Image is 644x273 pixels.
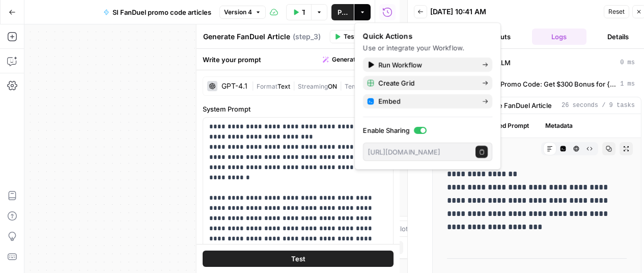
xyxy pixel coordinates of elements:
[620,58,635,67] span: 0 ms
[257,83,277,90] span: Format
[338,7,348,17] span: Publish
[331,4,354,20] button: Publish
[113,7,211,17] span: SI FanDuel promo code articles
[293,32,321,42] span: ( step_3 )
[608,7,625,16] span: Reset
[472,118,535,133] button: Compiled Prompt
[433,54,641,71] button: 0 ms
[219,6,266,19] button: Version 4
[97,4,217,20] button: SI FanDuel promo code articles
[433,97,641,114] button: 26 seconds / 9 tasks
[319,53,394,66] button: Generate with AI
[298,83,328,90] span: Streaming
[337,80,345,91] span: |
[203,251,394,267] button: Test
[203,32,290,42] textarea: Generate FanDuel Article
[604,5,629,18] button: Reset
[363,125,492,135] label: Enable Sharing
[277,83,290,90] span: Text
[221,83,247,90] div: GPT-4.1
[473,79,616,89] span: FanDuel Promo Code: Get $300 Bonus for {{ event_title }}
[378,60,474,70] span: Run Workflow
[562,101,635,110] span: 26 seconds / 9 tasks
[286,4,311,20] button: Test Data
[473,100,552,111] span: Generate FanDuel Article
[291,254,305,264] span: Test
[203,104,394,114] label: System Prompt
[197,49,400,70] div: Write your prompt
[363,44,464,52] span: Use or integrate your Workflow.
[328,83,337,90] span: ON
[330,30,361,43] button: Test
[251,80,257,91] span: |
[378,78,474,88] span: Create Grid
[290,80,298,91] span: |
[539,118,579,133] button: Metadata
[620,79,635,89] span: 1 ms
[433,76,641,92] button: 1 ms
[363,31,492,41] div: Quick Actions
[378,96,474,106] span: Embed
[302,7,305,17] span: Test Data
[332,55,380,64] span: Generate with AI
[344,32,356,41] span: Test
[345,83,361,90] span: Temp
[532,29,587,45] button: Logs
[224,8,252,17] span: Version 4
